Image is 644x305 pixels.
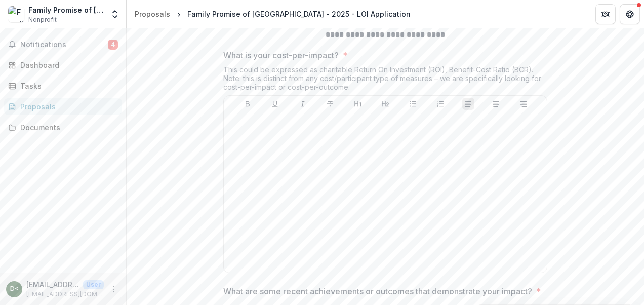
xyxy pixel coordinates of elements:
[297,98,309,110] button: Italicize
[490,98,502,110] button: Align Center
[26,290,104,299] p: [EMAIL_ADDRESS][DOMAIN_NAME]
[4,98,122,115] a: Proposals
[28,5,104,15] div: Family Promise of [GEOGRAPHIC_DATA]
[135,9,170,19] div: Proposals
[10,286,19,292] div: devdirector@fplehighvalley.org <devdirector@fplehighvalley.org> <devdirector@fplehighvalley.org> ...
[223,65,547,95] div: This could be expressed as charitable Return On Investment (ROI), Benefit-Cost Ratio (BCR). Note:...
[4,119,122,136] a: Documents
[269,98,281,110] button: Underline
[223,285,532,297] p: What are some recent achievements or outcomes that demonstrate your impact?
[108,4,122,24] button: Open entity switcher
[352,98,364,110] button: Heading 1
[407,98,419,110] button: Bullet List
[620,4,640,24] button: Get Help
[28,15,57,24] span: Nonprofit
[187,9,411,19] div: Family Promise of [GEOGRAPHIC_DATA] - 2025 - LOI Application
[26,279,79,290] p: [EMAIL_ADDRESS][DOMAIN_NAME] <[EMAIL_ADDRESS][DOMAIN_NAME]> <[EMAIL_ADDRESS][DOMAIN_NAME]> <[EMAI...
[20,81,114,91] div: Tasks
[223,49,339,61] p: What is your cost-per-impact?
[131,7,415,21] nav: breadcrumb
[462,98,474,110] button: Align Left
[20,60,114,70] div: Dashboard
[131,7,174,21] a: Proposals
[108,283,120,295] button: More
[241,98,254,110] button: Bold
[379,98,391,110] button: Heading 2
[20,41,108,49] span: Notifications
[517,98,530,110] button: Align Right
[4,78,122,94] a: Tasks
[8,6,24,22] img: Family Promise of Lehigh Valley
[324,98,336,110] button: Strike
[108,40,118,50] span: 4
[20,101,114,112] div: Proposals
[4,57,122,73] a: Dashboard
[20,122,114,133] div: Documents
[434,98,447,110] button: Ordered List
[595,4,616,24] button: Partners
[4,36,122,53] button: Notifications4
[83,280,104,289] p: User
